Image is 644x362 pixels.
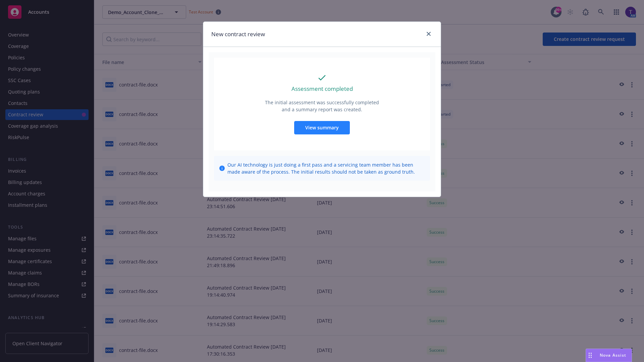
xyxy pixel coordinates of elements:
p: Assessment completed [291,84,353,93]
div: Drag to move [586,349,594,362]
button: Nova Assist [586,349,632,362]
span: View summary [305,124,339,131]
span: Our AI technology is just doing a first pass and a servicing team member has been made aware of t... [227,161,425,175]
span: Nova Assist [600,352,626,358]
h1: New contract review [211,30,265,39]
a: close [425,30,433,38]
p: The initial assessment was successfully completed and a summary report was created. [264,99,380,113]
button: View summary [294,121,350,134]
